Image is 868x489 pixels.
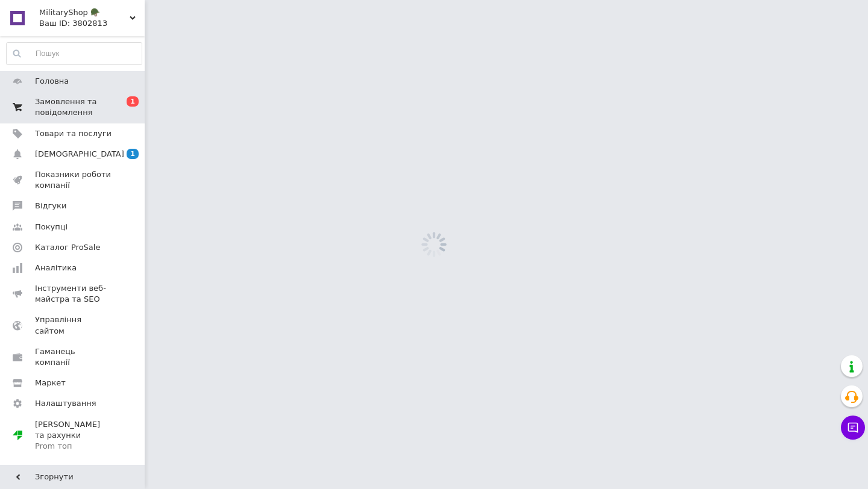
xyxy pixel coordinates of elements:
span: 1 [127,149,139,159]
span: Аналітика [35,263,77,273]
div: Ваш ID: 3802813 [39,18,145,29]
span: Гаманець компанії [35,346,112,368]
span: [DEMOGRAPHIC_DATA] [35,149,124,160]
input: Пошук [7,43,142,64]
button: Чат з покупцем [841,416,865,440]
span: Управління сайтом [35,314,112,336]
span: Товари та послуги [35,128,112,139]
span: Відгуки [35,201,66,211]
div: Prom топ [35,441,112,452]
span: Каталог ProSale [35,242,100,253]
span: Показники роботи компанії [35,169,112,191]
span: [PERSON_NAME] та рахунки [35,419,112,452]
span: 1 [127,96,139,107]
span: Покупці [35,222,68,232]
span: Маркет [35,378,66,388]
span: Інструменти веб-майстра та SEO [35,283,112,305]
span: Замовлення та повідомлення [35,96,112,118]
span: Головна [35,76,69,87]
span: Налаштування [35,398,96,409]
span: MilitaryShop 🪖 [39,7,130,18]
